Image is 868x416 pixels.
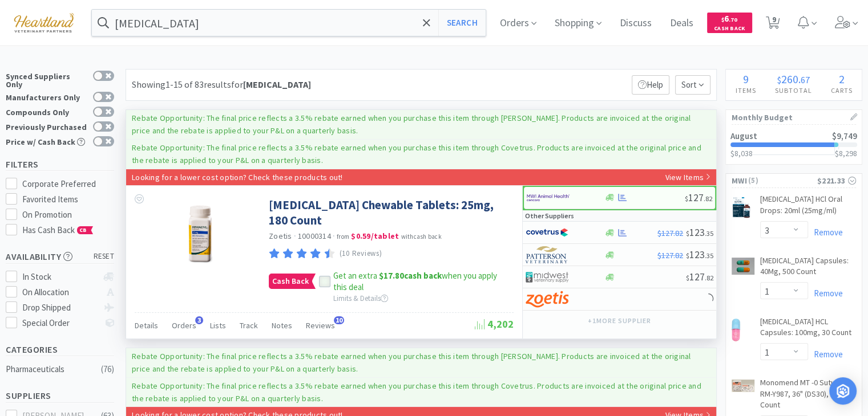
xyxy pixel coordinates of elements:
img: f5e969b455434c6296c6d81ef179fa71_3.png [526,246,568,263]
span: $8,038 [730,148,753,158]
img: 4dd46ca248ea4687a6c3482a49249ca1_337069.png [163,197,237,271]
h4: Subtotal [765,85,821,96]
p: Rebate Opportunity: The final price reflects a 3.5% rebate earned when you purchase this item thr... [132,113,691,136]
span: . 70 [729,16,737,23]
span: 10 [334,316,344,324]
span: 3 [195,316,203,324]
p: Rebate Opportunity: The final price reflects a 3.5% rebate earned when you purchase this item thr... [132,351,691,374]
span: . 35 [705,251,713,260]
button: +1more supplier [582,313,657,329]
span: MWI [732,174,747,187]
h4: Items [726,85,765,96]
span: reset [94,251,115,263]
strong: cash back [379,270,442,281]
h5: Categories [6,343,114,356]
a: Deals [665,18,698,28]
h5: Availability [6,250,114,263]
span: Track [240,320,258,331]
span: 67 [801,74,810,85]
h3: $ [835,149,857,157]
span: CB [78,227,89,234]
img: cad7bdf275c640399d9c6e0c56f98fd2_10.png [6,7,82,38]
span: $ [685,194,688,203]
span: with cash back [401,233,442,240]
span: Has Cash Back [22,225,94,235]
span: Reviews [306,320,335,331]
div: ( 76 ) [101,362,114,376]
span: 4,202 [475,317,514,331]
span: from [337,233,349,240]
span: Notes [272,320,292,331]
img: f6b2451649754179b5b4e0c70c3f7cb0_2.png [527,189,570,206]
span: Limits & Details [333,293,388,303]
div: Corporate Preferred [22,177,115,191]
h1: Monthly Budget [732,110,856,125]
div: Showing 1-15 of 83 results [132,78,311,92]
span: · [294,231,296,241]
img: 4dd14cff54a648ac9e977f0c5da9bc2e_5.png [526,268,568,286]
div: Manufacturers Only [6,92,87,101]
span: 123 [686,248,713,261]
p: Looking for a lower cost option? Check these products out! [132,172,343,182]
a: $6.70Cash Back [707,7,752,38]
span: Lists [210,320,226,331]
a: [MEDICAL_DATA] HCL Capsules: 100mg, 30 Count [760,316,856,343]
span: Orders [172,320,196,331]
span: for [231,79,311,90]
span: . 82 [705,274,713,282]
img: 623a4baaedd941cc915cfa2404dd582f_350989.png [732,258,754,275]
h5: Filters [6,158,114,171]
p: View Items [665,171,711,183]
span: 6 [721,13,737,24]
p: Other Suppliers [525,210,574,221]
span: Get an extra when you apply this deal [333,270,497,292]
span: . 82 [704,194,712,203]
h2: August [730,132,757,140]
span: 2 [839,72,845,86]
a: Remove [808,349,843,360]
a: August$9,749$8,038$8,298 [726,125,862,164]
p: Rebate Opportunity: The final price reflects a 3.5% rebate earned when you purchase this item thr... [132,381,701,403]
strong: [MEDICAL_DATA] [243,79,311,90]
img: bde919d4e618419884f398aafa6d2ef2_272963.png [732,319,740,341]
div: Favorited Items [22,193,115,206]
span: $17.80 [379,270,404,281]
div: In Stock [22,270,98,284]
img: 77fca1acd8b6420a9015268ca798ef17_1.png [526,224,568,241]
span: $127.82 [657,228,683,238]
span: ( 5 ) [747,175,817,186]
div: Price w/ Cash Back [6,136,87,146]
span: $ [686,229,689,238]
div: Special Order [22,316,98,330]
p: Help [632,75,669,95]
p: (10 Reviews) [340,248,382,260]
span: Cash Back [269,274,312,288]
a: [MEDICAL_DATA] HCl Oral Drops: 20ml (25mg/ml) [760,194,856,221]
span: 127 [685,191,712,204]
p: Rebate Opportunity: The final price reflects a 3.5% rebate earned when you purchase this item thr... [132,142,701,165]
div: Drop Shipped [22,301,98,315]
span: Details [135,320,158,331]
img: a673e5ab4e5e497494167fe422e9a3ab.png [526,291,568,308]
div: On Promotion [22,208,115,222]
h4: Carts [821,85,862,96]
a: Discuss [615,18,656,28]
a: 9 [761,19,785,30]
div: Open Intercom Messenger [829,377,857,405]
img: bd1e518e8c2740598546cae4eb604f44_7077.png [732,196,751,219]
span: $ [686,251,689,260]
div: On Allocation [22,286,98,299]
span: . 35 [705,229,713,238]
span: 9 [743,72,749,86]
span: $127.82 [657,250,683,260]
span: 10000314 [298,231,331,241]
span: 260 [781,72,798,86]
a: [MEDICAL_DATA] Capsules: 40Mg, 500 Count [760,255,856,282]
span: Sort [675,75,710,95]
img: ce7c9d46e38c417f90bcda181a992682_204567.png [732,380,754,392]
button: Search [438,10,486,36]
div: Compounds Only [6,107,87,116]
span: $9,749 [832,130,857,141]
a: Monomend MT -0 Sutures: RM-Y987, 36" (DS30), 12 Count [760,377,856,415]
span: Cash Back [714,26,745,33]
